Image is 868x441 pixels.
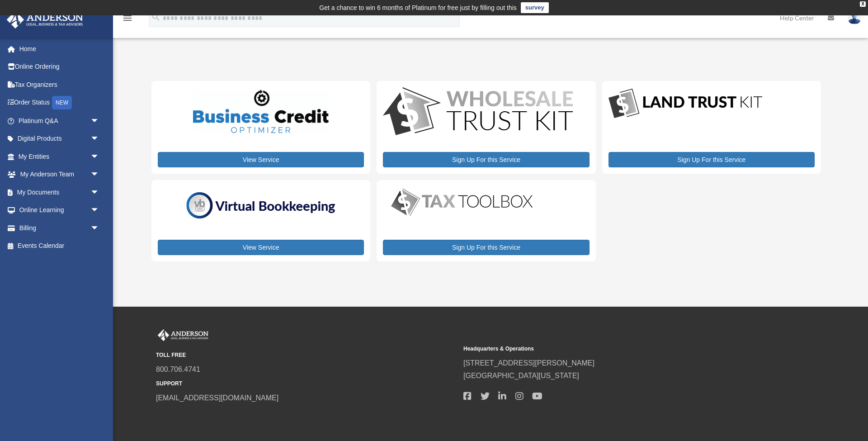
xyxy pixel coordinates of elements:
[6,58,113,76] a: Online Ordering
[90,147,108,166] span: arrow_drop_down
[383,152,589,167] a: Sign Up For this Service
[383,186,541,218] img: taxtoolbox_new-1.webp
[52,96,72,109] div: NEW
[6,166,113,184] a: My Anderson Teamarrow_drop_down
[609,152,815,167] a: Sign Up For this Service
[90,112,108,130] span: arrow_drop_down
[6,112,113,130] a: Platinum Q&Aarrow_drop_down
[6,40,113,58] a: Home
[151,12,161,22] i: search
[463,344,764,354] small: Headquarters & Operations
[463,359,594,367] a: [STREET_ADDRESS][PERSON_NAME]
[158,240,364,255] a: View Service
[6,76,113,94] a: Tax Organizers
[122,16,133,24] a: menu
[90,219,108,237] span: arrow_drop_down
[156,351,457,360] small: TOLL FREE
[156,394,278,402] a: [EMAIL_ADDRESS][DOMAIN_NAME]
[156,379,457,389] small: SUPPORT
[90,201,108,220] span: arrow_drop_down
[156,329,210,341] img: Anderson Advisors Platinum Portal
[156,365,200,373] a: 800.706.4741
[521,2,549,13] a: survey
[6,147,113,166] a: My Entitiesarrow_drop_down
[6,130,108,148] a: Digital Productsarrow_drop_down
[860,1,866,7] div: close
[90,130,108,148] span: arrow_drop_down
[609,87,762,120] img: LandTrust_lgo-1.jpg
[6,183,113,201] a: My Documentsarrow_drop_down
[4,11,86,28] img: Anderson Advisors Platinum Portal
[90,183,108,202] span: arrow_drop_down
[90,166,108,184] span: arrow_drop_down
[383,240,589,255] a: Sign Up For this Service
[6,237,113,255] a: Events Calendar
[122,13,133,24] i: menu
[383,87,573,138] img: WS-Trust-Kit-lgo-1.jpg
[6,219,113,237] a: Billingarrow_drop_down
[6,94,113,112] a: Order StatusNEW
[463,372,579,379] a: [GEOGRAPHIC_DATA][US_STATE]
[319,2,517,13] div: Get a chance to win 6 months of Platinum for free just by filling out this
[158,152,364,167] a: View Service
[6,201,113,219] a: Online Learningarrow_drop_down
[848,11,861,24] img: User Pic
